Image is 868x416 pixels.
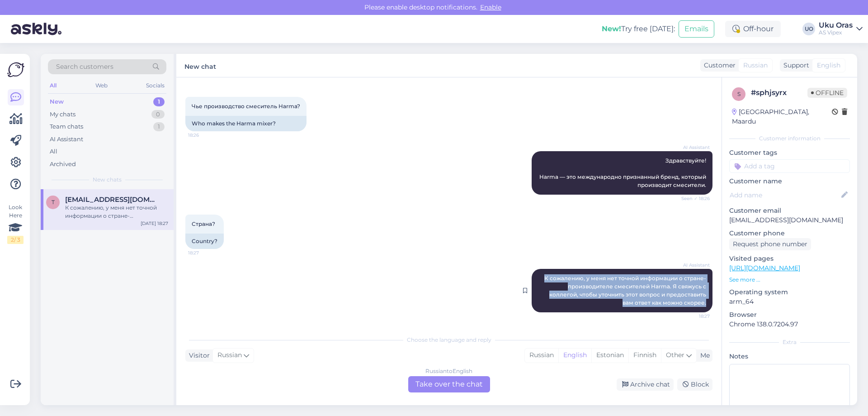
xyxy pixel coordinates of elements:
div: Estonian [591,349,628,362]
span: Other [666,351,684,359]
div: 2 / 3 [7,236,24,244]
div: Customer information [729,134,850,143]
span: Enable [477,3,504,11]
div: Socials [144,80,166,91]
div: UO [802,23,815,35]
p: Customer name [729,177,850,186]
p: See more ... [729,276,850,284]
div: All [50,147,57,156]
div: Russian to English [425,367,472,375]
div: Off-hour [725,21,781,37]
div: Archived [50,160,76,169]
p: Customer email [729,206,850,215]
span: 18:27 [188,249,222,256]
span: t [52,199,55,206]
img: Askly Logo [7,61,24,78]
div: К сожалению, у меня нет точной информации о стране-производителе смесителей Harma. Я свяжусь с ко... [65,204,168,220]
span: s [737,91,741,97]
p: Browser [729,310,850,320]
p: Notes [729,352,850,361]
div: Extra [729,338,850,346]
div: My chats [50,110,75,119]
div: AI Assistant [50,135,83,144]
div: Look Here [7,203,24,244]
a: [URL][DOMAIN_NAME] [729,264,800,272]
span: Чье производство смеситель Harma? [192,103,300,110]
div: Uku Oras [819,22,853,29]
span: 18:26 [188,132,222,139]
div: Customer [700,61,736,70]
div: Team chats [50,122,83,131]
button: Emails [679,20,714,38]
div: Choose the language and reply [185,336,712,344]
div: Who makes the Harma mixer? [185,116,307,131]
span: К сожалению, у меня нет точной информации о стране-производителе смесителей Harma. Я свяжусь с ко... [544,275,708,306]
span: New chats [93,176,122,184]
div: Finnish [628,349,661,362]
p: Chrome 138.0.7204.97 [729,320,850,329]
div: Russian [525,349,558,362]
div: Try free [DATE]: [602,24,675,34]
p: Operating system [729,287,850,297]
span: AI Assistant [676,262,710,268]
div: New [50,97,64,106]
span: tavalinelugu@gmail.com [65,196,159,204]
div: 1 [153,122,165,131]
span: Russian [217,350,242,360]
div: [DATE] 18:27 [141,220,168,227]
div: All [48,80,58,91]
label: New chat [184,59,216,72]
span: Search customers [56,62,113,72]
p: [EMAIL_ADDRESS][DOMAIN_NAME] [729,215,850,225]
div: # sphjsyrx [751,87,807,98]
span: Страна? [192,220,215,227]
div: English [558,349,591,362]
span: Russian [743,61,768,70]
div: Block [677,378,712,391]
span: Offline [807,88,847,98]
div: Me [697,351,710,360]
div: Country? [185,234,224,249]
div: Visitor [185,351,210,360]
p: Customer phone [729,229,850,238]
span: AI Assistant [676,144,710,151]
input: Add a tag [729,159,850,173]
div: AS Vipex [819,29,853,36]
p: arm_64 [729,297,850,306]
span: English [817,61,840,70]
div: Request phone number [729,238,811,250]
div: Archive chat [617,378,674,391]
b: New! [602,24,621,33]
p: Customer tags [729,148,850,158]
div: 1 [153,97,165,106]
div: 0 [151,110,165,119]
div: Take over the chat [408,376,490,392]
a: Uku OrasAS Vipex [819,22,863,36]
input: Add name [730,190,840,200]
span: 18:27 [676,313,710,320]
div: Web [94,80,109,91]
div: [GEOGRAPHIC_DATA], Maardu [732,107,832,126]
p: Visited pages [729,254,850,263]
div: Support [780,61,809,70]
span: Seen ✓ 18:26 [676,195,710,202]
